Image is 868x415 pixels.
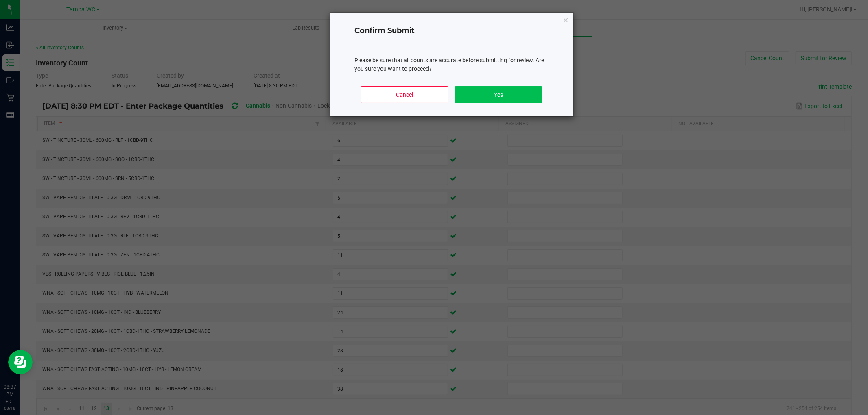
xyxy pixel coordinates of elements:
[455,86,542,103] button: Yes
[361,86,448,103] button: Cancel
[563,15,568,24] button: Close
[8,350,33,374] iframe: Resource center
[354,26,549,36] h4: Confirm Submit
[354,56,549,73] div: Please be sure that all counts are accurate before submitting for review. Are you sure you want t...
